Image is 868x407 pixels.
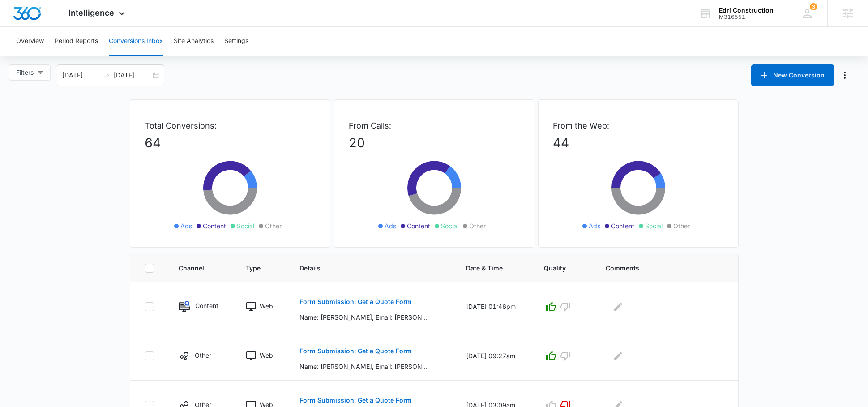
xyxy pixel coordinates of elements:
p: From Calls: [349,120,520,132]
span: Ads [180,221,192,231]
span: Content [407,221,430,231]
span: Filters [16,68,34,77]
input: End date [114,70,151,80]
span: Channel [179,263,211,273]
button: New Conversion [751,64,834,86]
span: Other [265,221,282,231]
p: Form Submission: Get a Quote Form [299,348,412,354]
div: notifications count [810,3,817,10]
span: Intelligence [68,8,114,17]
span: Social [645,221,663,231]
p: Form Submission: Get a Quote Form [299,397,412,403]
span: Date & Time [466,263,509,273]
p: Web [260,351,273,360]
p: Other [195,351,211,360]
span: Ads [385,221,396,231]
span: Social [237,221,254,231]
span: Content [611,221,634,231]
span: swap-right [103,72,110,79]
p: Name: [PERSON_NAME], Email: [PERSON_NAME][EMAIL_ADDRESS][DOMAIN_NAME], Phone: [PHONE_NUMBER], Wha... [299,362,430,371]
p: From the Web: [553,120,724,132]
input: Start date [62,70,99,80]
button: Overview [16,27,44,56]
button: Manage Numbers [838,68,852,82]
button: Period Reports [55,27,98,56]
span: Quality [544,263,571,273]
span: Other [673,221,690,231]
span: Social [441,221,458,231]
div: account name [719,7,774,14]
p: Name: [PERSON_NAME], Email: [PERSON_NAME][EMAIL_ADDRESS][PERSON_NAME][DOMAIN_NAME], Phone: [PHONE... [299,313,430,322]
p: 44 [553,133,724,152]
p: Form Submission: Get a Quote Form [299,299,412,305]
span: Other [469,221,486,231]
div: account id [719,14,774,20]
button: Edit Comments [611,349,625,363]
button: Site Analytics [174,27,214,56]
td: [DATE] 09:27am [455,331,533,381]
button: Filters [9,64,51,81]
span: to [103,72,110,79]
span: Details [299,263,431,273]
p: Web [260,301,273,311]
p: 64 [145,133,316,152]
p: Content [195,301,218,310]
p: Total Conversions: [145,120,316,132]
span: 3 [810,3,817,10]
span: Content [203,221,226,231]
button: Form Submission: Get a Quote Form [299,291,412,313]
button: Edit Comments [611,300,625,314]
button: Conversions Inbox [109,27,163,56]
p: 20 [349,133,520,152]
span: Type [246,263,265,273]
span: Comments [606,263,711,273]
button: Settings [224,27,248,56]
button: Form Submission: Get a Quote Form [299,340,412,362]
td: [DATE] 01:46pm [455,282,533,331]
span: Ads [589,221,600,231]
